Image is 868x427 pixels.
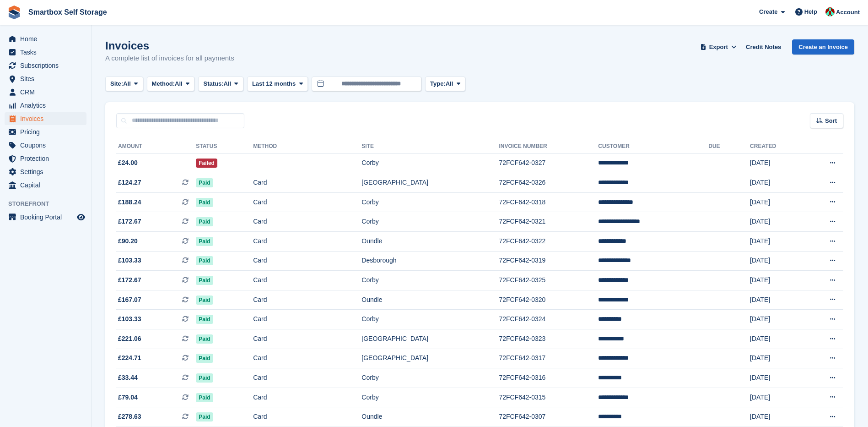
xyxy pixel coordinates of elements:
th: Status [196,139,253,154]
span: Paid [196,256,213,265]
td: [DATE] [750,212,804,232]
td: Oundle [361,290,499,310]
td: [DATE] [750,173,804,193]
span: Site: [110,79,123,88]
span: £278.63 [118,412,141,422]
img: stora-icon-8386f47178a22dfd0bd8f6a31ec36ba5ce8667c1dd55bd0f319d3a0aa187defe.svg [7,5,21,19]
span: Tasks [20,46,75,59]
button: Type: All [425,77,465,92]
a: menu [5,33,86,45]
span: £221.06 [118,334,141,344]
span: Create [759,7,777,16]
span: Paid [196,373,213,383]
span: Paid [196,393,213,402]
td: 72FCF642-0327 [499,153,598,173]
span: £167.07 [118,295,141,305]
th: Created [750,139,804,154]
span: CRM [20,86,75,99]
span: Failed [196,159,217,168]
th: Amount [116,139,196,154]
span: Invoices [20,112,75,125]
th: Due [708,139,750,154]
td: Card [253,251,361,271]
td: [GEOGRAPHIC_DATA] [361,349,499,368]
a: menu [5,139,86,152]
span: Paid [196,296,213,305]
span: All [175,79,183,88]
th: Customer [598,139,708,154]
span: £90.20 [118,236,138,246]
td: Card [253,173,361,193]
span: £79.04 [118,393,138,402]
td: 72FCF642-0315 [499,388,598,407]
td: Card [253,388,361,407]
td: [DATE] [750,329,804,349]
span: Subscriptions [20,59,75,72]
td: 72FCF642-0317 [499,349,598,368]
span: Paid [196,334,213,344]
span: Paid [196,412,213,422]
td: 72FCF642-0307 [499,407,598,427]
td: Card [253,310,361,329]
a: menu [5,86,86,99]
a: menu [5,179,86,192]
td: Card [253,212,361,232]
th: Method [253,139,361,154]
a: Preview store [75,212,86,223]
td: [DATE] [750,192,804,212]
td: [DATE] [750,290,804,310]
a: menu [5,152,86,165]
a: menu [5,126,86,138]
td: Desborough [361,251,499,271]
td: 72FCF642-0323 [499,329,598,349]
span: £103.33 [118,256,141,265]
span: Home [20,33,75,45]
span: Paid [196,237,213,246]
span: £33.44 [118,373,138,383]
button: Status: All [198,77,243,92]
td: 72FCF642-0318 [499,192,598,212]
span: Coupons [20,139,75,152]
span: £103.33 [118,314,141,324]
span: Analytics [20,99,75,112]
span: Type: [430,79,446,88]
a: menu [5,211,86,224]
a: Smartbox Self Storage [25,5,111,20]
a: menu [5,59,86,72]
td: 72FCF642-0322 [499,232,598,252]
td: Card [253,290,361,310]
span: Capital [20,179,75,192]
span: £24.00 [118,158,138,168]
span: Sites [20,72,75,85]
td: [DATE] [750,407,804,427]
span: Storefront [8,199,91,208]
span: All [446,79,453,88]
a: Create an Invoice [792,39,854,55]
td: 72FCF642-0324 [499,310,598,329]
td: Card [253,368,361,388]
a: menu [5,112,86,125]
button: Last 12 months [247,77,308,92]
p: A complete list of invoices for all payments [105,53,234,64]
span: Paid [196,315,213,324]
span: Paid [196,276,213,285]
td: 72FCF642-0319 [499,251,598,271]
span: Paid [196,217,213,226]
td: Corby [361,368,499,388]
span: Help [804,7,817,16]
span: Paid [196,178,213,187]
span: Export [709,43,728,52]
td: [DATE] [750,251,804,271]
td: Card [253,407,361,427]
span: All [123,79,131,88]
td: 72FCF642-0320 [499,290,598,310]
th: Site [361,139,499,154]
td: Oundle [361,407,499,427]
span: Status: [203,79,223,88]
span: All [224,79,232,88]
span: Settings [20,165,75,178]
td: [DATE] [750,368,804,388]
td: [DATE] [750,232,804,252]
span: Protection [20,152,75,165]
td: [DATE] [750,153,804,173]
